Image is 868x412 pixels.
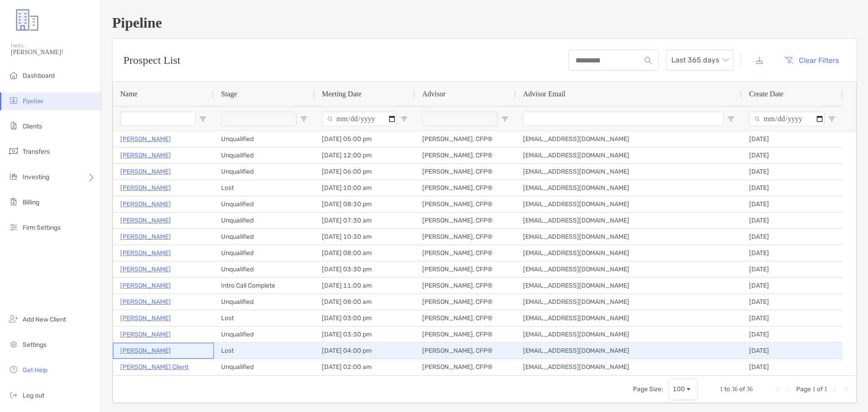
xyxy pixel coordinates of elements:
a: [PERSON_NAME] [120,166,171,177]
div: [PERSON_NAME], CFP® [415,310,516,326]
input: Advisor Email Filter Input [523,112,724,126]
div: [DATE] 06:00 pm [315,164,415,180]
span: 36 [746,386,753,393]
span: Page [796,385,811,393]
div: [DATE] [742,327,843,342]
div: Unqualified [214,261,315,277]
div: [EMAIL_ADDRESS][DOMAIN_NAME] [516,294,742,310]
p: [PERSON_NAME] [120,345,171,356]
p: [PERSON_NAME] [120,280,171,291]
div: [DATE] 11:00 am [315,278,415,294]
a: [PERSON_NAME] [120,313,171,324]
h1: Pipeline [112,14,857,31]
span: Advisor [422,90,446,98]
div: [DATE] [742,213,843,228]
div: [PERSON_NAME], CFP® [415,261,516,277]
a: [PERSON_NAME] [120,264,171,275]
a: [PERSON_NAME] [120,133,171,145]
div: Lost [214,180,315,196]
div: Last Page [842,386,849,393]
div: [PERSON_NAME], CFP® [415,343,516,359]
div: [EMAIL_ADDRESS][DOMAIN_NAME] [516,343,742,359]
div: [EMAIL_ADDRESS][DOMAIN_NAME] [516,278,742,294]
div: [DATE] 03:00 pm [315,310,415,326]
div: [DATE] 08:00 am [315,294,415,310]
div: [EMAIL_ADDRESS][DOMAIN_NAME] [516,213,742,228]
span: Last 365 days [671,50,728,70]
span: to [724,385,730,393]
div: [PERSON_NAME], CFP® [415,180,516,196]
div: Unqualified [214,147,315,163]
div: Unqualified [214,327,315,342]
img: firm-settings icon [8,222,19,232]
span: 1 [824,386,827,393]
div: First Page [774,386,782,393]
div: [DATE] 05:00 pm [315,131,415,147]
img: get-help icon [8,364,19,375]
div: Lost [214,310,315,326]
div: [DATE] [742,294,843,310]
span: Meeting Date [322,90,362,98]
span: 36 [731,386,738,393]
div: [DATE] 12:00 pm [315,147,415,163]
a: [PERSON_NAME] Client [120,361,189,373]
button: Open Filter Menu [828,115,835,123]
h3: Prospect List [123,54,180,66]
img: Zoe Logo [11,4,43,36]
div: [DATE] [742,278,843,294]
div: Unqualified [214,245,315,261]
span: [PERSON_NAME]! [11,49,95,56]
span: 1 [812,386,816,393]
input: Name Filter Input [120,112,196,126]
img: pipeline icon [8,95,19,106]
a: [PERSON_NAME] [120,150,171,161]
div: [DATE] [742,147,843,163]
img: logout icon [8,389,19,400]
button: Open Filter Menu [300,115,307,123]
span: Clients [23,123,42,130]
span: 1 [720,386,723,393]
div: Unqualified [214,359,315,375]
div: [EMAIL_ADDRESS][DOMAIN_NAME] [516,180,742,196]
div: [PERSON_NAME], CFP® [415,164,516,180]
div: [EMAIL_ADDRESS][DOMAIN_NAME] [516,196,742,212]
div: [DATE] [742,261,843,277]
div: Previous Page [785,386,793,393]
div: Unqualified [214,196,315,212]
div: [DATE] [742,180,843,196]
div: [DATE] 04:00 pm [315,343,415,359]
img: clients icon [8,120,19,131]
div: [DATE] [742,164,843,180]
div: Unqualified [214,213,315,228]
img: dashboard icon [8,70,19,81]
span: Billing [23,199,39,206]
div: Unqualified [214,294,315,310]
img: transfers icon [8,146,19,156]
p: [PERSON_NAME] [120,215,171,226]
p: [PERSON_NAME] [120,329,171,340]
img: investing icon [8,171,19,182]
span: Transfers [23,148,50,156]
div: [PERSON_NAME], CFP® [415,359,516,375]
div: Lost [214,343,315,359]
span: of [817,385,823,393]
div: Page Size: [633,385,663,393]
button: Clear Filters [777,50,846,70]
img: settings icon [8,339,19,350]
div: [DATE] 10:30 am [315,229,415,245]
div: Unqualified [214,164,315,180]
div: [PERSON_NAME], CFP® [415,245,516,261]
button: Open Filter Menu [199,115,207,123]
img: input icon [645,57,651,64]
p: [PERSON_NAME] [120,182,171,194]
span: Log out [23,392,44,399]
div: [EMAIL_ADDRESS][DOMAIN_NAME] [516,261,742,277]
p: [PERSON_NAME] [120,199,171,210]
button: Open Filter Menu [401,115,408,123]
a: [PERSON_NAME] [120,296,171,308]
div: [DATE] [742,310,843,326]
